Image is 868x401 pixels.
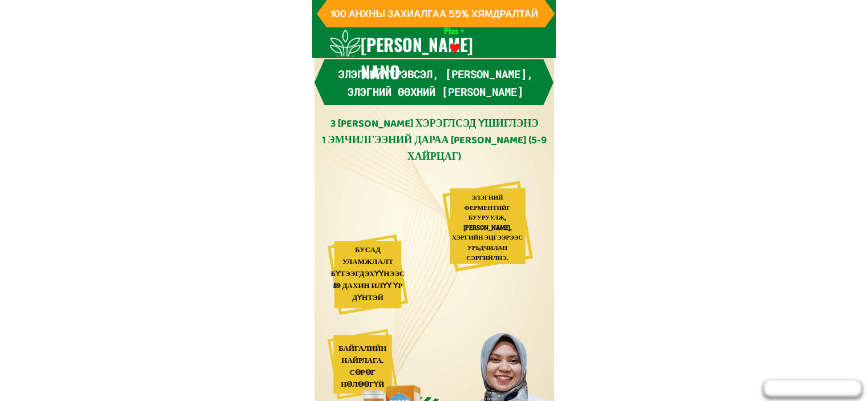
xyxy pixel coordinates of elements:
h3: [PERSON_NAME] NANO [361,31,487,86]
div: 3 [PERSON_NAME] ХЭРЭГЛСЭД ҮШИГЛЭНЭ 1 ЭМЧИЛГЭЭНИЙ ДАРАА [PERSON_NAME] (5-9 ХАЙРЦАГ) [319,117,550,166]
div: ЭЛЭГНИЙ ФЕРМЕНТИЙГ БУУРУУЛЖ, [PERSON_NAME], ХЭРГИЙН ЭЦГЭЭРЭЭС УРЬДЧИЛАН СЭРГИЙЛНЭ. [450,193,524,264]
h3: Элэгний үрэвсэл, [PERSON_NAME], элэгний өөхний [PERSON_NAME] [319,66,552,100]
div: БАЙГАЛИЙН НАЙРЛАГА. СӨРӨГ НӨЛӨӨГҮЙ [330,343,395,391]
div: БУСАД УЛАМЖЛАЛТ БҮТЭЭГДЭХҮҮНЭЭС 89 ДАХИН ИЛҮҮ ҮР ДҮНТЭЙ [331,245,405,304]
